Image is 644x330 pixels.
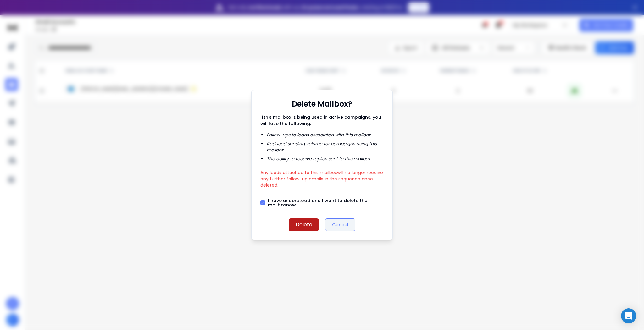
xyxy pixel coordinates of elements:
button: Delete [289,218,319,231]
label: I have understood and I want to delete the mailbox now. [268,198,384,207]
div: Open Intercom Messenger [621,308,636,323]
p: Any leads attached to this mailbox will no longer receive any further follow-up emails in the seq... [260,167,384,188]
p: If this mailbox is being used in active campaigns, you will lose the following: [260,114,384,127]
button: Cancel [325,218,355,231]
h1: Delete Mailbox? [292,99,352,109]
li: Follow-ups to leads associated with this mailbox . [267,132,384,138]
li: The ability to receive replies sent to this mailbox . [267,156,384,162]
li: Reduced sending volume for campaigns using this mailbox . [267,140,384,153]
